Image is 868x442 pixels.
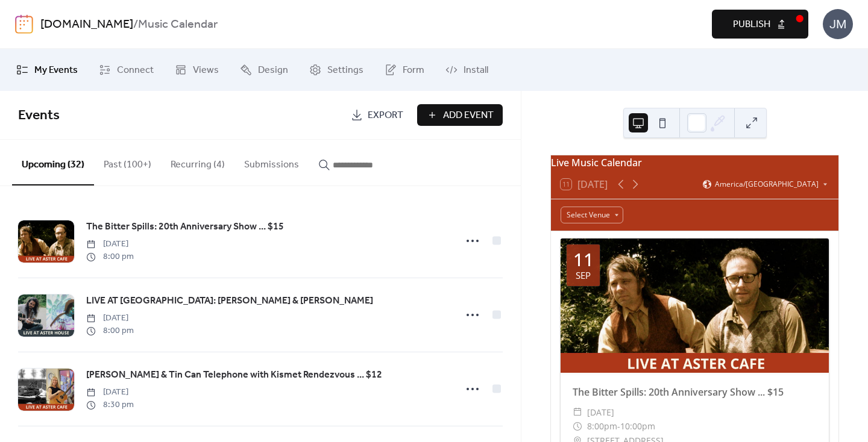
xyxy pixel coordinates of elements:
[40,13,133,36] a: [DOMAIN_NAME]
[823,9,853,39] div: JM
[417,104,503,126] button: Add Event
[587,419,617,434] span: 8:00pm
[733,17,770,32] span: Publish
[342,104,412,126] a: Export
[86,325,134,337] span: 8:00 pm
[231,54,297,86] a: Design
[715,181,819,188] span: America/[GEOGRAPHIC_DATA]
[300,54,373,86] a: Settings
[587,405,614,420] span: [DATE]
[94,140,161,184] button: Past (100+)
[464,63,488,78] span: Install
[576,271,591,280] div: Sep
[166,54,228,86] a: Views
[620,419,655,434] span: 10:00pm
[86,312,134,325] span: [DATE]
[234,140,309,184] button: Submissions
[15,14,33,34] img: logo
[86,219,284,235] a: The Bitter Spills: 20th Anniversary Show ... $15
[327,63,363,78] span: Settings
[18,102,60,129] span: Events
[443,108,494,123] span: Add Event
[117,63,154,78] span: Connect
[573,405,582,420] div: ​
[86,386,134,399] span: [DATE]
[86,293,373,309] a: LIVE AT [GEOGRAPHIC_DATA]: [PERSON_NAME] & [PERSON_NAME]
[86,238,134,251] span: [DATE]
[403,63,424,78] span: Form
[138,13,218,36] b: Music Calendar
[258,63,288,78] span: Design
[573,419,582,434] div: ​
[376,54,433,86] a: Form
[7,54,87,86] a: My Events
[712,10,808,39] button: Publish
[86,399,134,411] span: 8:30 pm
[573,251,594,269] div: 11
[193,63,219,78] span: Views
[86,251,134,263] span: 8:00 pm
[551,155,838,170] div: Live Music Calendar
[436,54,497,86] a: Install
[90,54,163,86] a: Connect
[86,368,382,382] span: [PERSON_NAME] & Tin Can Telephone with Kismet Rendezvous ... $12
[86,220,284,234] span: The Bitter Spills: 20th Anniversary Show ... $15
[86,367,382,383] a: [PERSON_NAME] & Tin Can Telephone with Kismet Rendezvous ... $12
[34,63,78,78] span: My Events
[617,419,620,434] span: -
[12,140,94,185] button: Upcoming (32)
[133,13,138,36] b: /
[86,294,373,308] span: LIVE AT [GEOGRAPHIC_DATA]: [PERSON_NAME] & [PERSON_NAME]
[573,385,784,399] a: The Bitter Spills: 20th Anniversary Show ... $15
[368,108,403,123] span: Export
[161,140,234,184] button: Recurring (4)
